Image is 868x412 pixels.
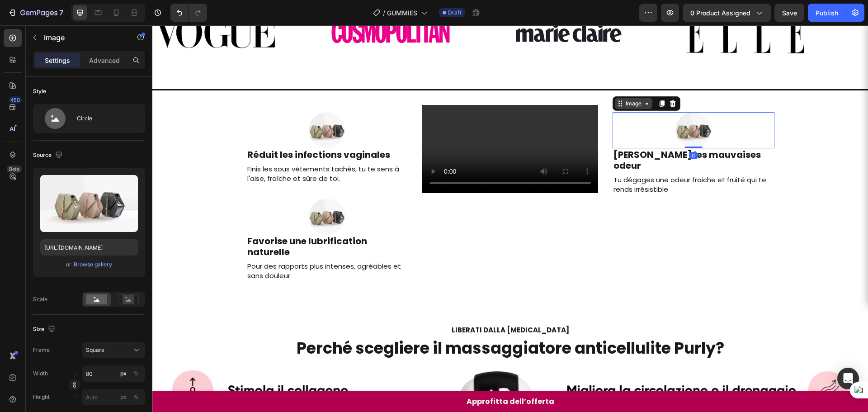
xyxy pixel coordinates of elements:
button: Publish [808,4,846,22]
span: GUMMIES [387,8,417,18]
input: px% [82,365,145,382]
span: or [66,259,71,270]
p: Image [44,32,121,43]
label: Frame [33,346,50,354]
div: Browse gallery [74,260,112,269]
p: Advanced [89,56,120,65]
span: Square [86,346,104,354]
span: / [383,8,385,18]
div: Size [33,323,57,336]
button: Save [774,4,804,22]
span: 0 product assigned [690,8,750,18]
img: image_demo.jpg [523,87,559,123]
input: px% [82,389,145,405]
h2: Rich Text Editor. Editing area: main [94,209,255,233]
button: 0 product assigned [683,4,771,22]
strong: LIBERATI DALLA [MEDICAL_DATA] [299,300,417,309]
p: [PERSON_NAME] les mauvaises odeur [461,124,621,146]
div: 450 [9,96,22,104]
div: % [133,393,139,401]
p: Approfitta dell’offerta [314,371,402,381]
button: % [118,368,129,379]
div: % [133,369,139,378]
input: https://example.com/image.jpg [40,239,138,256]
img: image_demo.jpg [156,87,193,123]
button: Square [82,342,145,358]
img: image_demo.jpg [156,173,193,209]
video: Video [270,80,446,168]
label: Height [33,393,50,401]
div: Open Intercom Messenger [837,368,859,389]
h2: Rich Text Editor. Editing area: main [460,123,622,147]
img: preview-image [40,175,138,232]
iframe: Design area [152,25,868,412]
div: Rich Text Editor. Editing area: main [460,149,622,170]
p: Pour des rapports plus intenses, agréables et sans douleur [95,236,255,255]
span: Draft [448,9,462,17]
button: % [118,392,129,403]
button: px [131,368,142,379]
div: Rich Text Editor. Editing area: main [94,235,255,256]
p: Favorise une lubrification naturelle [95,210,255,232]
div: Source [33,149,64,161]
div: Scale [33,295,47,303]
div: Undo/Redo [170,4,207,22]
div: Image [472,74,491,82]
h2: Rich Text Editor. Editing area: main [94,123,255,136]
div: Circle [77,108,132,129]
span: Save [782,9,797,17]
label: Width [33,369,48,378]
div: Rich Text Editor. Editing area: main [94,138,255,159]
p: 7 [59,7,63,18]
div: Publish [816,8,838,18]
p: Tu dégages une odeur fraiche et fruité qui te rends irrésistible [461,150,621,169]
p: Réduit les infections vaginales [95,124,255,135]
div: Beta [7,166,22,173]
button: px [131,392,142,403]
p: Finis les sous vêtements tachés, tu te sens à l'aise, fraîche et sûre de toi. [95,139,255,158]
div: px [120,393,127,401]
button: Browse gallery [73,260,113,269]
p: Settings [45,56,70,65]
div: Style [33,87,46,95]
strong: Perché scegliere il massaggiatore anticellulite Purly? [144,312,572,334]
div: 0 [537,127,546,134]
div: px [120,369,127,378]
button: 7 [4,4,67,22]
